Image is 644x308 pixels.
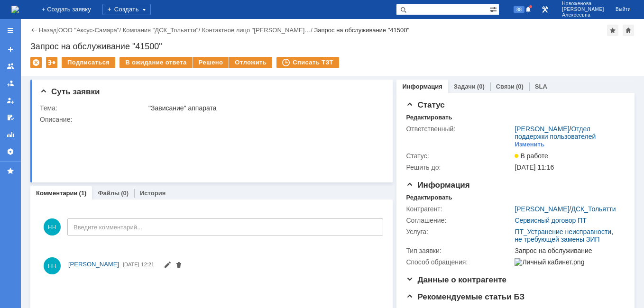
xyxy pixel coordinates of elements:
[30,57,42,68] div: Удалить
[30,42,635,51] div: Запрос на обслуживание "41500"
[539,4,551,15] a: Перейти в интерфейс администратора
[406,228,513,236] div: Услуга:
[202,27,314,34] div: /
[68,260,119,269] a: [PERSON_NAME]
[406,125,513,133] div: Ответственный:
[515,163,554,171] span: [DATE] 11:16
[406,292,524,301] span: Рекомендуемые статьи БЗ
[454,83,476,90] a: Задачи
[46,57,57,68] div: Работа с массовостью
[40,87,100,96] span: Суть заявки
[515,205,616,213] div: /
[141,262,155,267] span: 12:21
[516,83,524,90] div: (0)
[121,190,129,197] div: (0)
[68,261,119,268] span: [PERSON_NAME]
[98,190,120,197] a: Файлы
[406,114,452,121] div: Редактировать
[406,217,513,224] div: Соглашение:
[515,125,596,140] a: Отдел поддержки пользователей
[515,125,569,133] a: [PERSON_NAME]
[123,262,139,267] span: [DATE]
[406,258,513,266] div: Способ обращения:
[123,27,202,34] div: /
[515,258,584,266] img: Личный кабинет.png
[36,190,78,197] a: Комментарии
[406,205,513,213] div: Контрагент:
[406,247,513,254] div: Тип заявки:
[496,83,515,90] a: Связи
[123,27,199,34] a: Компания "ДСК_Тольятти"
[11,6,19,13] img: logo
[406,194,452,201] div: Редактировать
[515,205,569,213] a: [PERSON_NAME]
[164,262,171,270] span: Редактировать
[3,59,18,74] a: Заявки на командах
[3,42,18,57] a: Создать заявку
[515,125,621,140] div: /
[402,83,442,90] a: Информация
[3,144,18,159] a: Настройки
[148,104,380,112] div: "Зависание" аппарата
[607,25,618,36] div: Добавить в избранное
[140,190,166,197] a: История
[515,217,586,224] a: Сервисный договор ПТ
[40,104,147,112] div: Тема:
[477,83,485,90] div: (0)
[562,1,604,7] span: Новоженова
[406,181,469,190] span: Информация
[314,27,410,34] div: Запрос на обслуживание "41500"
[514,6,524,13] span: 88
[515,141,544,148] div: Изменить
[515,228,613,243] a: ПТ_Устранение неисправности, не требующей замены ЗИП
[102,4,151,15] div: Создать
[571,205,616,213] a: ДСК_Тольятти
[562,7,604,12] span: [PERSON_NAME]
[58,27,123,34] div: /
[535,83,547,90] a: SLA
[3,93,18,108] a: Мои заявки
[623,25,634,36] div: Сделать домашней страницей
[406,100,444,109] span: Статус
[56,26,58,33] div: |
[39,27,56,34] a: Назад
[202,27,311,34] a: Контактное лицо "[PERSON_NAME]…
[406,152,513,160] div: Статус:
[40,116,382,123] div: Описание:
[11,6,19,13] a: Перейти на домашнюю страницу
[175,262,183,270] span: Удалить
[58,27,120,34] a: ООО "Аксус-Самара"
[3,127,18,142] a: Отчеты
[489,4,499,13] span: Расширенный поиск
[562,12,604,18] span: Алексеевна
[44,218,61,236] span: НН
[515,247,621,254] div: Запрос на обслуживание
[406,275,506,284] span: Данные о контрагенте
[3,76,18,91] a: Заявки в моей ответственности
[406,163,513,171] div: Решить до:
[515,152,548,160] span: В работе
[3,110,18,125] a: Мои согласования
[79,190,87,197] div: (1)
